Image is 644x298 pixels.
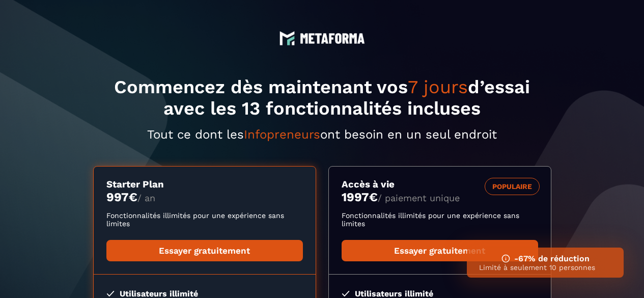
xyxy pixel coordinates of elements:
[378,193,460,203] span: / paiement unique
[93,127,551,142] p: Tout ce dont les ont besoin en un seul endroit
[485,178,540,195] div: POPULAIRE
[106,291,115,296] img: checked
[279,31,295,46] img: logo
[93,76,551,119] h1: Commencez dès maintenant vos d’essai avec les 13 fonctionnalités incluses
[342,240,538,261] a: Essayer gratuitement
[300,33,365,44] img: logo
[342,190,378,204] money: 1997
[369,190,378,204] currency: €
[106,240,303,261] a: Essayer gratuitement
[342,291,350,296] img: checked
[342,179,538,190] h3: Accès à vie
[501,254,510,263] img: ifno
[137,193,155,203] span: / an
[129,190,137,204] currency: €
[106,190,137,204] money: 997
[106,179,303,190] h3: Starter Plan
[479,263,611,272] p: Limité à seulement 10 personnes
[408,76,468,98] span: 7 jours
[106,211,303,228] p: Fonctionnalités illimités pour une expérience sans limites
[479,254,611,263] h3: -67% de réduction
[342,211,538,228] p: Fonctionnalités illimités pour une expérience sans limites
[244,127,320,142] span: Infopreneurs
